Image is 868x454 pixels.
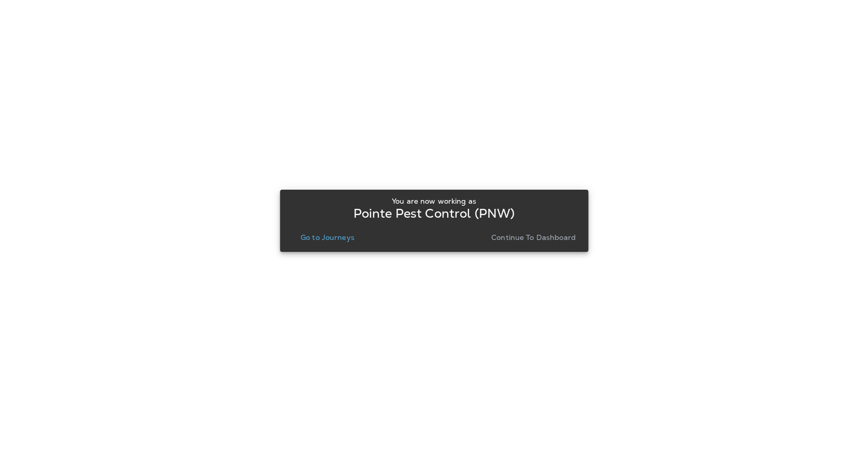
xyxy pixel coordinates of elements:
[353,209,515,218] p: Pointe Pest Control (PNW)
[392,197,476,205] p: You are now working as
[301,233,354,242] p: Go to Journeys
[487,230,580,245] button: Continue to Dashboard
[296,230,359,245] button: Go to Journeys
[491,233,576,242] p: Continue to Dashboard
